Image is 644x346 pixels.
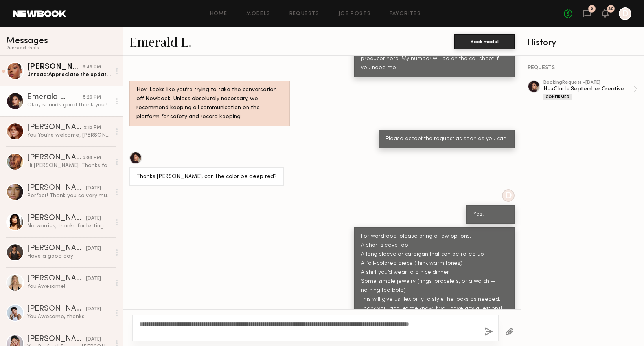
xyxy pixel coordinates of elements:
a: bookingRequest •[DATE]HexClad - September Creative ProductionConfirmed [543,80,638,100]
a: Book model [454,38,515,44]
div: Yes! [473,210,508,219]
div: History [528,38,638,48]
a: Job Posts [339,11,371,16]
a: Requests [289,11,320,16]
div: You: Awesome! [27,283,111,290]
a: Favorites [390,11,421,16]
div: [DATE] [86,336,101,343]
div: [PERSON_NAME] [27,124,84,132]
div: Have a good day [27,253,111,260]
div: You: Awesome, thanks. [27,313,111,320]
div: [PERSON_NAME] [27,275,86,283]
div: HexClad - September Creative Production [543,85,633,93]
div: [DATE] [86,306,101,313]
div: 5:29 PM [83,94,101,101]
div: Perfect! Thank you so very much for letting me know! [27,192,111,200]
div: Amazing. My name is [PERSON_NAME] and I am the producer here. My number will be on the call sheet... [361,46,508,73]
div: REQUESTS [528,65,638,71]
a: Models [246,11,270,16]
a: D [619,7,631,20]
div: [PERSON_NAME] [27,214,86,222]
div: Thanks [PERSON_NAME], can the color be deep red? [136,172,277,181]
div: 6:49 PM [83,64,101,71]
div: 36 [608,7,613,11]
div: Hi [PERSON_NAME]! Thanks for having me :). So excited for [DATE]! Perfect! I’ll keep an eye out a... [27,162,111,169]
a: 2 [583,9,591,19]
div: Okay sounds good thank you ! [27,101,111,109]
div: [PERSON_NAME] [27,154,83,162]
div: 2 [591,7,593,11]
div: Confirmed [543,94,572,100]
div: [PERSON_NAME] [27,245,86,253]
div: Please accept the request as soon as you can! [386,135,508,144]
div: 5:15 PM [84,124,101,132]
div: For wardrobe, please bring a few options: A short sleeve top A long sleeve or cardigan that can b... [361,232,508,313]
div: booking Request • [DATE] [543,80,633,85]
div: [PERSON_NAME] [27,63,83,71]
a: Home [210,11,228,16]
div: [DATE] [86,245,101,253]
button: Book model [454,34,515,49]
div: [PERSON_NAME] [27,184,86,192]
div: 5:08 PM [83,154,101,162]
div: Emerald L. [27,93,83,101]
div: You: You're welcome, [PERSON_NAME]! You were amazing!! [27,132,111,139]
div: [DATE] [86,275,101,283]
div: Hey! Looks like you’re trying to take the conversation off Newbook. Unless absolutely necessary, ... [136,86,283,122]
div: Unread: Appreciate the update, hope to work with you on the next one! [27,71,111,79]
div: No worries, thanks for letting me know! [27,222,111,230]
div: [PERSON_NAME] [27,335,86,343]
div: [DATE] [86,185,101,192]
div: [DATE] [86,215,101,222]
span: Messages [6,37,48,46]
div: [PERSON_NAME] [27,305,86,313]
a: Emerald L. [129,33,191,50]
